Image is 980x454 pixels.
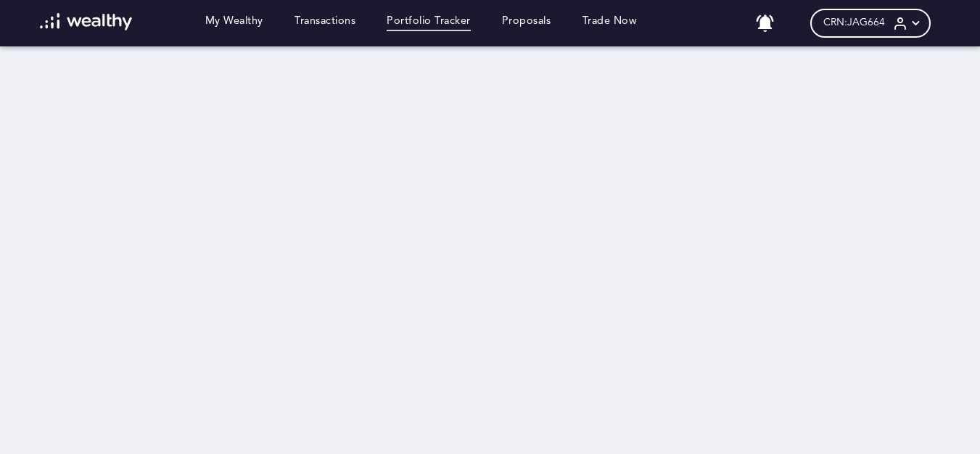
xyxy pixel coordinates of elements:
[823,17,885,29] span: CRN: JAG664
[582,15,638,31] a: Trade Now
[295,15,355,31] a: Transactions
[40,13,132,30] img: wl-logo-white.svg
[387,15,471,31] a: Portfolio Tracker
[502,15,551,31] a: Proposals
[205,15,263,31] a: My Wealthy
